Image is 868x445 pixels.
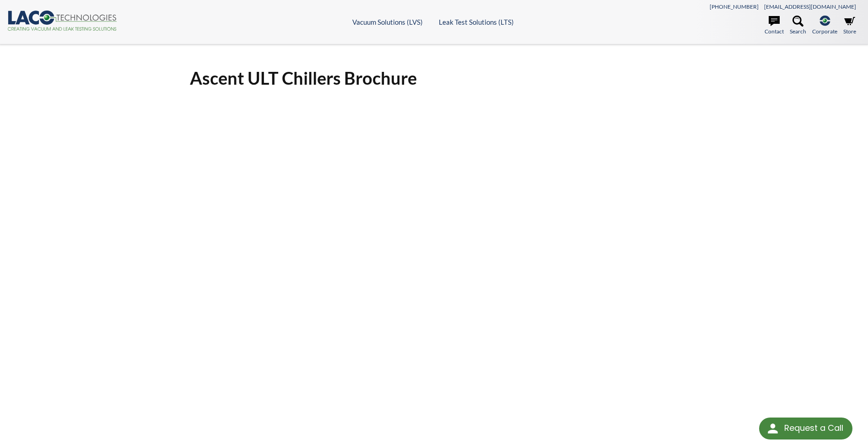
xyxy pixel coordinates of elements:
h1: Ascent ULT Chillers Brochure [190,67,678,89]
a: [EMAIL_ADDRESS][DOMAIN_NAME] [764,3,856,10]
a: Store [843,16,856,36]
img: round button [766,421,780,436]
a: Contact [765,16,784,36]
a: Vacuum Solutions (LVS) [352,18,423,26]
div: Request a Call [759,418,852,440]
span: Corporate [812,27,837,36]
a: [PHONE_NUMBER] [710,3,759,10]
div: Request a Call [784,418,843,439]
a: Leak Test Solutions (LTS) [439,18,514,26]
a: Search [790,16,806,36]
